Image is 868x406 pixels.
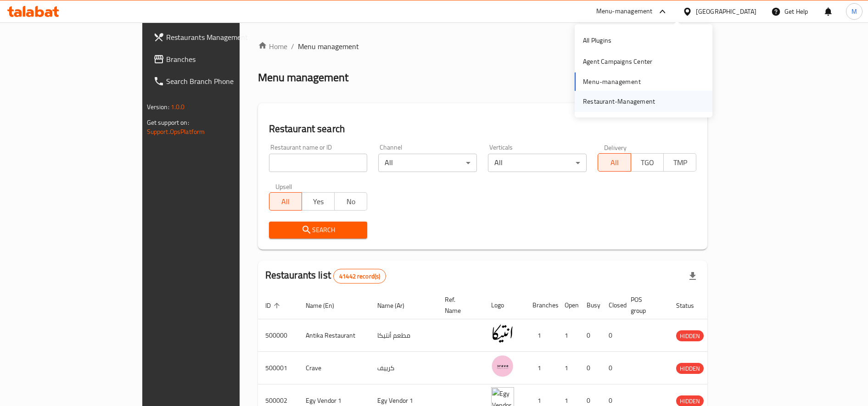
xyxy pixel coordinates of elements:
[631,153,664,172] button: TGO
[583,35,611,45] div: All Plugins
[601,319,623,352] td: 0
[631,294,658,316] span: POS group
[583,96,655,106] div: Restaurant-Management
[298,41,359,52] span: Menu management
[851,6,857,17] span: M
[484,291,525,319] th: Logo
[445,294,473,316] span: Ref. Name
[333,269,386,284] div: Total records count
[269,154,368,172] input: Search for restaurant name or ID..
[146,70,287,92] a: Search Branch Phone
[146,48,287,70] a: Branches
[147,117,189,128] span: Get support on:
[265,300,283,311] span: ID
[273,195,298,208] span: All
[635,156,660,169] span: TGO
[663,153,696,172] button: TMP
[682,265,704,287] div: Export file
[491,355,514,378] img: Crave
[579,352,601,384] td: 0
[676,300,706,311] span: Status
[275,183,292,189] label: Upsell
[676,331,704,341] span: HIDDEN
[601,291,623,319] th: Closed
[147,126,205,138] a: Support.OpsPlatform
[306,300,346,311] span: Name (En)
[696,6,756,17] div: [GEOGRAPHIC_DATA]
[525,319,557,352] td: 1
[298,352,370,384] td: Crave
[604,144,627,150] label: Delivery
[276,224,360,236] span: Search
[166,54,280,65] span: Branches
[602,156,627,169] span: All
[334,272,386,281] span: 41442 record(s)
[146,26,287,48] a: Restaurants Management
[557,352,579,384] td: 1
[265,268,386,284] h2: Restaurants list
[258,70,348,85] h2: Menu management
[491,322,514,345] img: Antika Restaurant
[377,300,416,311] span: Name (Ar)
[667,156,693,169] span: TMP
[258,41,708,52] nav: breadcrumb
[525,352,557,384] td: 1
[269,122,697,136] h2: Restaurant search
[269,222,368,239] button: Search
[557,319,579,352] td: 1
[598,153,631,172] button: All
[147,101,169,113] span: Version:
[334,192,367,211] button: No
[302,192,335,211] button: Yes
[579,319,601,352] td: 0
[676,363,704,374] span: HIDDEN
[583,56,652,67] div: Agent Campaigns Center
[338,195,364,208] span: No
[596,6,653,17] div: Menu-management
[676,330,704,341] div: HIDDEN
[269,192,302,211] button: All
[525,291,557,319] th: Branches
[291,41,294,52] li: /
[171,101,185,113] span: 1.0.0
[557,291,579,319] th: Open
[370,319,437,352] td: مطعم أنتيكا
[488,154,587,172] div: All
[370,352,437,384] td: كرييف
[298,319,370,352] td: Antika Restaurant
[166,32,280,43] span: Restaurants Management
[166,76,280,87] span: Search Branch Phone
[306,195,331,208] span: Yes
[601,352,623,384] td: 0
[579,291,601,319] th: Busy
[378,154,477,172] div: All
